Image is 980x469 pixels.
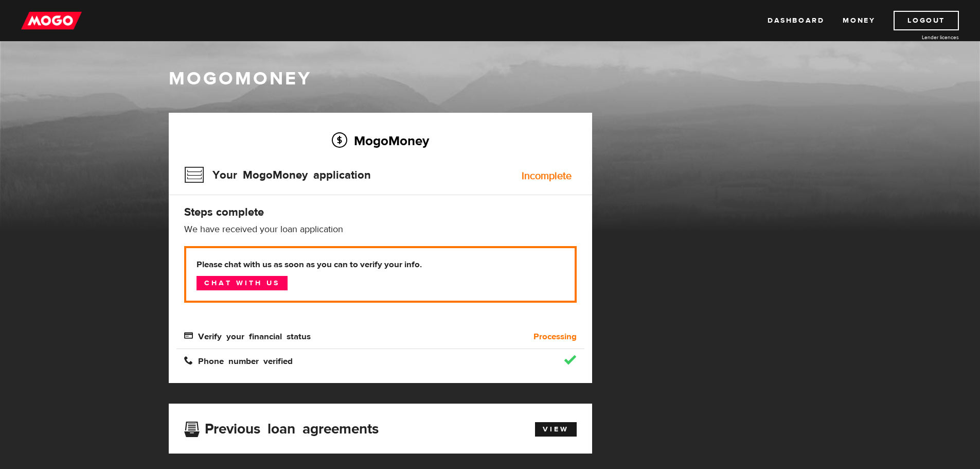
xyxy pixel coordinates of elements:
[184,130,577,151] h2: MogoMoney
[21,11,82,30] img: mogo_logo-11ee424be714fa7cbb0f0f49df9e16ec.png
[184,356,293,364] span: Phone number verified
[184,331,311,340] span: Verify your financial status
[197,258,564,271] b: Please chat with us as soon as you can to verify your info.
[184,223,577,236] p: We have received your loan application
[894,11,959,30] a: Logout
[184,162,371,188] h3: Your MogoMoney application
[522,171,572,181] div: Incomplete
[533,331,577,343] b: Processing
[535,422,577,437] a: View
[184,421,379,434] h3: Previous loan agreements
[169,68,812,90] h1: MogoMoney
[774,230,980,469] iframe: LiveChat chat widget
[882,33,959,41] a: Lender licences
[843,11,875,30] a: Money
[197,276,288,290] a: Chat with us
[768,11,824,30] a: Dashboard
[184,205,577,219] h4: Steps complete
